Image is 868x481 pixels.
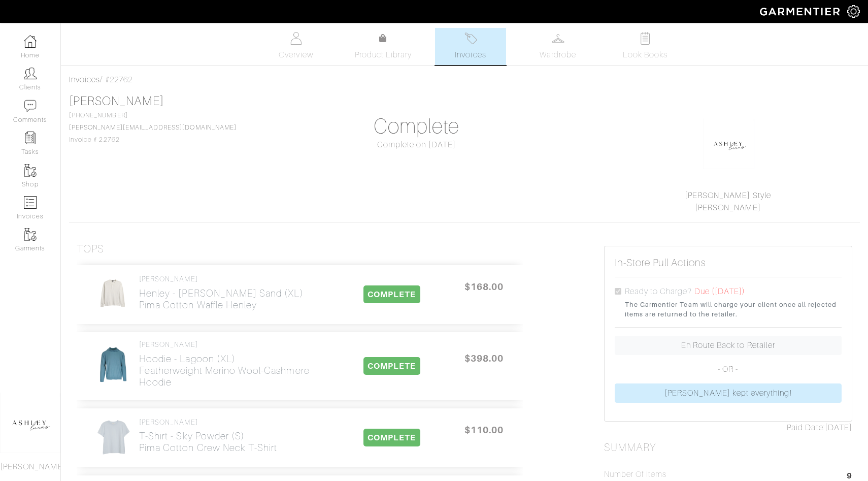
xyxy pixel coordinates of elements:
span: Paid Date: [787,423,825,432]
img: clients-icon-6bae9207a08558b7cb47a8932f037763ab4055f8c8b6bfacd5dc20c3e0201464.png [24,67,37,80]
span: Overview [279,49,313,61]
small: The Garmentier Team will charge your client once all rejected items are returned to the retailer. [625,300,842,319]
a: [PERSON_NAME] kept everything! [615,383,842,403]
img: comment-icon-a0a6a9ef722e966f86d9cbdc48e553b5cf19dbc54f86b18d962a5391bc8f6eb6.png [24,100,37,112]
div: Complete on [DATE] [292,139,541,151]
span: Product Library [355,49,412,61]
h4: [PERSON_NAME] [139,275,304,283]
h4: [PERSON_NAME] [139,340,335,349]
span: Wardrobe [540,49,576,61]
img: orders-icon-0abe47150d42831381b5fb84f609e132dff9fe21cb692f30cb5eec754e2cba89.png [24,196,37,209]
a: [PERSON_NAME] Henley - [PERSON_NAME] Sand (XL)Pima Cotton Waffle Henley [139,275,304,311]
img: okhkJxsQsug8ErY7G9ypRsDh.png [704,118,754,169]
img: 7UoSrrA84EJQpVEDg6zL84EB [93,273,134,316]
span: Invoices [455,49,486,61]
h2: Summary [604,441,852,454]
a: Wardrobe [522,28,593,65]
img: hmHVKs5XESR1wZuaos2qtcEP [94,345,132,388]
a: Invoices [69,75,100,84]
img: garments-icon-b7da505a4dc4fd61783c78ac3ca0ef83fa9d6f193b1c9dc38574b1d14d53ca28.png [24,228,37,241]
span: $168.00 [454,276,515,298]
div: [DATE] [604,422,852,434]
a: [PERSON_NAME] Style [685,191,771,200]
span: COMPLETE [363,429,420,446]
img: todo-9ac3debb85659649dc8f770b8b6100bb5dab4b48dedcbae339e5042a72dfd3cc.svg [639,32,652,45]
h1: Complete [292,114,541,139]
p: - OR - [615,363,842,375]
span: Due ([DATE]) [694,287,746,296]
a: Product Library [348,33,419,61]
a: [PERSON_NAME] T-Shirt - Sky Powder (S)Pima Cotton Crew Neck T-Shirt [139,418,277,454]
a: [PERSON_NAME] [695,203,761,212]
a: [PERSON_NAME] Hoodie - Lagoon (XL)Featherweight Merino Wool-Cashmere Hoodie [139,340,335,388]
span: COMPLETE [363,285,420,303]
h3: Tops [77,243,104,255]
img: garmentier-logo-header-white-b43fb05a5012e4ada735d5af1a66efaba907eab6374d6393d1fbf88cb4ef424d.png [755,3,847,20]
img: orders-27d20c2124de7fd6de4e0e44c1d41de31381a507db9b33961299e4e07d508b8c.svg [464,32,477,45]
img: basicinfo-40fd8af6dae0f16599ec9e87c0ef1c0a1fdea2edbe929e3d69a839185d80c458.svg [290,32,303,45]
h5: Number of Items [604,470,667,479]
img: wardrobe-487a4870c1b7c33e795ec22d11cfc2ed9d08956e64fb3008fe2437562e282088.svg [552,32,564,45]
a: [PERSON_NAME][EMAIL_ADDRESS][DOMAIN_NAME] [69,124,237,131]
h2: Hoodie - Lagoon (XL) Featherweight Merino Wool-Cashmere Hoodie [139,353,335,388]
span: COMPLETE [363,357,420,375]
span: $398.00 [454,347,515,369]
a: [PERSON_NAME] [69,94,164,108]
a: Invoices [435,28,506,65]
img: reminder-icon-8004d30b9f0a5d33ae49ab947aed9ed385cf756f9e5892f1edd6e32f2345188e.png [24,132,37,144]
img: gear-icon-white-bd11855cb880d31180b6d7d6211b90ccbf57a29d726f0c71d8c61bd08dd39cc2.png [847,5,860,18]
img: Wuc3xh8v6dih1ZjNWsmZVWWh [93,416,133,459]
a: Overview [260,28,331,65]
img: dashboard-icon-dbcd8f5a0b271acd01030246c82b418ddd0df26cd7fceb0bd07c9910d44c42f6.png [24,35,37,48]
span: [PHONE_NUMBER] Invoice # 22762 [69,112,237,143]
h2: T-Shirt - Sky Powder (S) Pima Cotton Crew Neck T-Shirt [139,430,277,454]
div: / #22762 [69,74,860,86]
h4: [PERSON_NAME] [139,418,277,427]
a: Look Books [610,28,681,65]
h5: In-Store Pull Actions [615,256,706,269]
span: Look Books [623,49,668,61]
a: En Route Back to Retailer [615,336,842,355]
label: Ready to Charge? [625,285,692,298]
span: $110.00 [454,419,515,441]
h2: Henley - [PERSON_NAME] Sand (XL) Pima Cotton Waffle Henley [139,287,304,311]
img: garments-icon-b7da505a4dc4fd61783c78ac3ca0ef83fa9d6f193b1c9dc38574b1d14d53ca28.png [24,164,37,177]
